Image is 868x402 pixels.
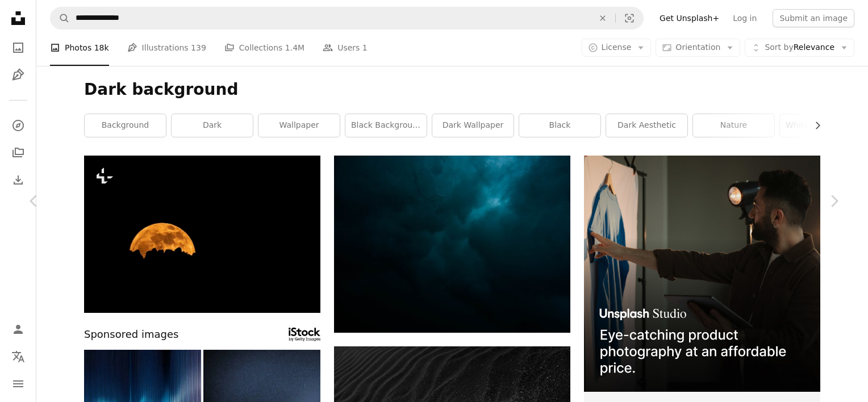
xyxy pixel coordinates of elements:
[362,41,368,54] span: 1
[7,64,30,86] a: Illustrations
[765,42,834,53] span: Relevance
[7,141,30,164] a: Collections
[616,7,643,29] button: Visual search
[7,345,30,368] button: Language
[127,30,206,66] a: Illustrations 139
[807,114,820,137] button: scroll list to the right
[85,114,166,137] a: background
[7,318,30,341] a: Log in / Sign up
[84,156,320,313] img: a full moon is seen in the dark sky
[726,9,763,27] a: Log in
[675,43,720,52] span: Orientation
[285,41,304,54] span: 1.4M
[7,114,30,137] a: Explore
[693,114,774,137] a: nature
[258,114,340,137] a: wallpaper
[765,43,793,52] span: Sort by
[656,39,740,57] button: Orientation
[191,41,206,54] span: 139
[51,7,70,29] button: Search Unsplash
[84,229,320,239] a: a full moon is seen in the dark sky
[519,114,600,137] a: black
[84,79,820,100] h1: Dark background
[50,7,644,30] form: Find visuals sitewide
[780,114,861,137] a: white background
[432,114,514,137] a: dark wallpaper
[7,36,30,59] a: Photos
[323,30,368,66] a: Users 1
[602,43,632,52] span: License
[224,30,304,66] a: Collections 1.4M
[345,114,427,137] a: black background
[582,39,652,57] button: License
[590,7,615,29] button: Clear
[653,9,726,27] a: Get Unsplash+
[584,156,820,392] img: file-1715714098234-25b8b4e9d8faimage
[773,9,854,27] button: Submit an image
[745,39,854,57] button: Sort byRelevance
[606,114,687,137] a: dark aesthetic
[172,114,253,137] a: dark
[334,156,570,333] img: a large body of water under a cloudy sky
[334,238,570,249] a: a large body of water under a cloudy sky
[7,372,30,395] button: Menu
[800,146,868,256] a: Next
[84,326,178,343] span: Sponsored images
